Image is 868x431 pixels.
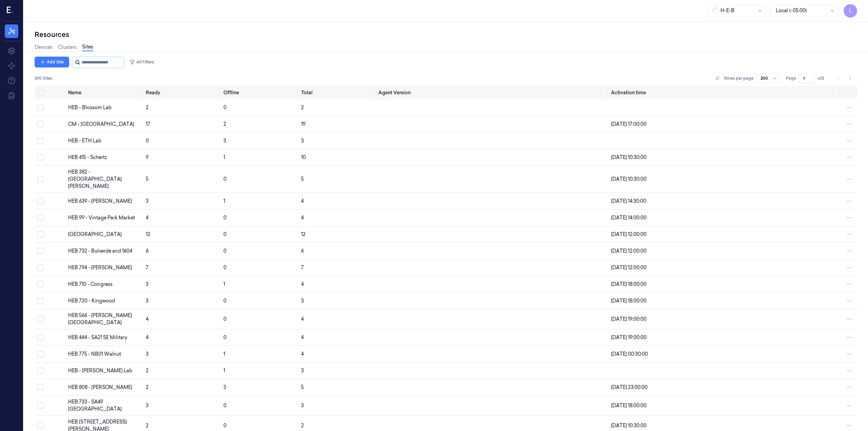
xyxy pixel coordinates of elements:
span: 19 [301,121,305,127]
span: [DATE] 10:30:00 [611,176,647,182]
span: [DATE] 12:00:00 [611,248,647,254]
span: 3 [301,403,304,409]
button: L [844,4,857,18]
span: 0 [223,231,226,237]
div: HEB 382 - [GEOGRAPHIC_DATA][PERSON_NAME] [68,169,140,190]
span: 3 [223,384,226,390]
div: HEB - ETH Lab [68,137,140,144]
span: 1 [223,368,225,374]
span: 3 [301,368,304,374]
button: Select all [37,89,44,96]
span: 290 Sites [35,75,52,81]
button: Select row [37,334,44,341]
button: Select row [37,402,44,409]
button: Select row [37,422,44,429]
span: 12 [146,231,150,237]
button: Select row [37,281,44,288]
div: HEB 808 - [PERSON_NAME] [68,384,140,391]
th: Name [65,86,143,99]
span: 0 [223,316,226,322]
span: 2 [146,368,149,374]
span: 4 [301,316,304,322]
span: 2 [223,121,226,127]
div: HEB - Blossom Lab [68,104,140,111]
span: of 2 [818,75,829,81]
span: [DATE] 19:00:00 [611,334,647,340]
button: Select row [37,384,44,391]
span: 1 [223,198,225,204]
span: [DATE] 19:00:00 [611,316,647,322]
button: Select row [37,248,44,254]
span: 3 [223,138,226,144]
span: [DATE] 12:00:00 [611,231,647,237]
span: [DATE] 18:00:00 [611,281,647,287]
div: HEB 775 - NB01 Walnut [68,351,140,358]
span: 2 [146,104,149,111]
span: 4 [301,281,304,287]
span: 3 [146,351,149,357]
button: Select row [37,367,44,374]
span: 0 [223,298,226,304]
span: 3 [301,138,304,144]
span: 4 [146,215,149,221]
span: 3 [146,298,149,304]
span: 3 [146,281,149,287]
span: 2 [301,104,304,111]
button: Select row [37,351,44,357]
span: 4 [146,334,149,340]
div: HEB 639 - [PERSON_NAME] [68,198,140,205]
th: Ready [143,86,221,99]
span: 6 [146,248,149,254]
span: 4 [301,334,304,340]
div: HEB 566 - [PERSON_NAME][GEOGRAPHIC_DATA] [68,312,140,326]
span: [DATE] 00:30:00 [611,351,648,357]
span: [DATE] 18:00:00 [611,298,647,304]
span: 10 [301,154,306,160]
button: Select row [37,154,44,161]
a: Clusters [58,44,77,51]
span: 5 [301,384,304,390]
button: Select row [37,137,44,144]
span: [DATE] 17:00:00 [611,121,647,127]
button: Select row [37,297,44,304]
div: CM - [GEOGRAPHIC_DATA] [68,121,140,128]
span: 12 [301,231,305,237]
span: 2 [146,384,149,390]
div: HEB 720 - Kingwood [68,297,140,305]
div: HEB 99 - Vintage Park Market [68,214,140,221]
a: Sites [82,43,93,51]
span: 0 [223,334,226,340]
div: HEB 733 - SA49 [GEOGRAPHIC_DATA] [68,398,140,413]
button: Select row [37,198,44,204]
p: Rows per page [724,75,753,81]
div: HEB 444 - SA21 SE Military [68,334,140,341]
span: 2 [301,423,304,429]
button: Select row [37,176,44,183]
span: [DATE] 10:30:00 [611,423,647,429]
button: Go to next page [845,74,854,83]
span: 4 [301,198,304,204]
span: 5 [146,176,149,182]
span: 0 [223,403,226,409]
button: Select row [37,121,44,128]
span: 7 [146,265,149,271]
th: Total [298,86,376,99]
span: 0 [223,423,226,429]
span: 9 [146,154,149,160]
div: Resources [35,30,857,39]
div: HEB 415 - Schertz [68,154,140,161]
th: Activation time [608,86,841,99]
span: [DATE] 18:00:00 [611,403,647,409]
span: 4 [146,316,149,322]
span: 3 [146,403,149,409]
span: Page [786,75,796,81]
div: HEB - [PERSON_NAME] Lab [68,367,140,374]
span: 3 [301,298,304,304]
button: Select row [37,214,44,221]
div: HEB 794 - [PERSON_NAME] [68,264,140,271]
span: 3 [146,198,149,204]
nav: pagination [834,74,854,83]
button: All Filters [127,57,157,67]
span: 1 [223,281,225,287]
